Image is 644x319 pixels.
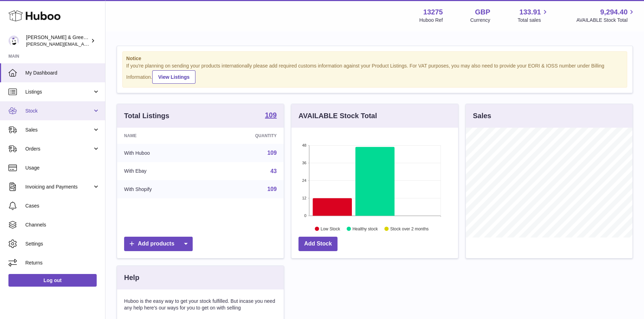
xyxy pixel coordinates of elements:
td: With Shopify [117,180,207,198]
a: Add products [124,237,193,251]
h3: Total Listings [124,111,169,121]
text: Low Stock [321,226,340,231]
span: Settings [25,241,100,247]
p: Huboo is the easy way to get your stock fulfilled. But incase you need any help here's our ways f... [124,298,277,311]
span: 9,294.40 [600,7,627,17]
text: 24 [302,178,306,183]
span: AVAILABLE Stock Total [576,17,636,24]
h3: AVAILABLE Stock Total [298,111,377,121]
span: Sales [25,127,92,133]
a: 109 [265,111,277,120]
h3: Help [124,273,139,282]
th: Quantity [207,128,284,144]
a: 133.91 Total sales [517,7,549,24]
td: With Ebay [117,162,207,180]
a: Add Stock [298,237,337,251]
strong: 109 [265,111,277,119]
span: 133.91 [519,7,541,17]
span: Orders [25,146,92,152]
th: Name [117,128,207,144]
span: My Dashboard [25,70,100,76]
a: 9,294.40 AVAILABLE Stock Total [576,7,636,24]
text: Stock over 2 months [390,226,429,231]
a: 109 [267,186,277,192]
text: 48 [302,143,306,147]
span: Listings [25,89,92,95]
div: [PERSON_NAME] & Green Ltd [26,34,89,47]
a: 109 [267,150,277,156]
text: 12 [302,196,306,200]
text: 36 [302,161,306,165]
strong: Notice [126,55,623,62]
div: Huboo Ref [419,17,443,24]
a: 43 [270,168,277,174]
a: Log out [8,274,97,287]
td: With Huboo [117,144,207,162]
div: If you're planning on sending your products internationally please add required customs informati... [126,63,623,84]
text: 0 [304,213,306,218]
span: Cases [25,203,100,209]
text: Healthy stock [352,226,378,231]
span: Usage [25,165,100,171]
span: Invoicing and Payments [25,184,92,190]
a: View Listings [152,70,195,84]
img: ellen@bluebadgecompany.co.uk [8,36,19,46]
span: [PERSON_NAME][EMAIL_ADDRESS][DOMAIN_NAME] [26,41,141,47]
strong: GBP [475,7,490,17]
div: Currency [470,17,490,24]
span: Channels [25,222,100,228]
span: Returns [25,260,100,266]
span: Total sales [517,17,549,24]
span: Stock [25,108,92,114]
h3: Sales [473,111,491,121]
strong: 13275 [423,7,443,17]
